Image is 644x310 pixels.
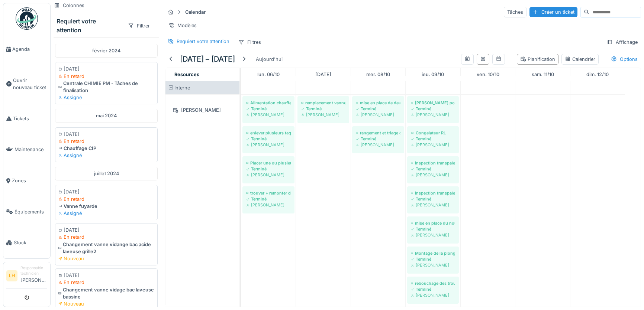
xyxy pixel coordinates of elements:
[411,250,455,256] div: Montage de la plonge
[364,69,392,79] a: 8 octobre 2025
[411,280,455,286] div: rebouchage des trous wc bureau
[411,160,455,166] div: inspection transpalette peseur pour trouver un diagnostique
[6,265,47,288] a: LH Responsable technicien[PERSON_NAME]
[608,54,641,65] div: Options
[411,190,455,196] div: inspection transpalette peseur pour trouver un diagnostique
[356,136,400,142] div: Terminé
[411,142,455,148] div: [PERSON_NAME]
[174,85,190,91] span: Interne
[6,270,17,281] li: LH
[255,69,281,79] a: 6 octobre 2025
[3,134,50,165] a: Maintenance
[603,37,641,48] div: Affichage
[170,105,235,115] div: [PERSON_NAME]
[246,130,291,136] div: enlever plusieurs taque d'égout sur le parking pour sous-traitant + les remettre +balayer le gros...
[58,241,154,255] div: Changement vanne vidange bac acide laveuse grille2
[301,100,345,106] div: remplacement vanne anti pollution circuit chauffage
[58,145,154,152] div: Chauffage CIP
[20,265,47,287] li: [PERSON_NAME]
[411,166,455,172] div: Terminé
[3,34,50,65] a: Agenda
[356,106,400,112] div: Terminé
[411,172,455,178] div: [PERSON_NAME]
[246,142,291,148] div: [PERSON_NAME]
[411,232,455,238] div: [PERSON_NAME]
[58,138,154,145] div: En retard
[58,226,154,234] div: [DATE]
[356,112,400,118] div: [PERSON_NAME]
[313,69,333,79] a: 7 octobre 2025
[58,203,154,210] div: Vanne fuyarde
[585,69,611,79] a: 12 octobre 2025
[58,300,154,307] div: Nouveau
[57,17,122,35] div: Requiert votre attention
[58,234,154,241] div: En retard
[3,65,50,103] a: Ouvrir nouveau ticket
[411,202,455,208] div: [PERSON_NAME]
[55,109,158,123] div: mai 2024
[411,262,455,268] div: [PERSON_NAME]
[420,69,446,79] a: 9 octobre 2025
[13,115,47,122] span: Tickets
[165,20,200,31] div: Modèles
[182,9,209,16] strong: Calendar
[246,172,291,178] div: [PERSON_NAME]
[58,131,154,138] div: [DATE]
[58,286,154,300] div: Changement vanne vidage bac laveuse bassine
[246,112,291,118] div: [PERSON_NAME]
[235,37,264,48] div: Filtres
[12,177,47,184] span: Zones
[174,72,199,77] span: Resources
[177,38,229,45] div: Requiert votre attention
[58,272,154,279] div: [DATE]
[58,94,154,101] div: Assigné
[411,226,455,232] div: Terminé
[20,265,47,277] div: Responsable technicien
[356,100,400,106] div: mise en place de deux miroirs dans les WC des bureaux
[58,188,154,195] div: [DATE]
[411,292,455,298] div: [PERSON_NAME]
[411,136,455,142] div: Terminé
[180,55,235,63] h5: [DATE] – [DATE]
[16,7,38,30] img: Badge_color-CXgf-gQk.svg
[356,130,400,136] div: rangement et triage de l'étagère de stockage de l'atelier + vider poubelles et bac a mitraille + ...
[15,146,47,153] span: Maintenance
[58,65,154,72] div: [DATE]
[411,220,455,226] div: mise en place du nouveau rappelle pour la poire du palan PDD
[246,190,291,196] div: trouver + remonter disjoncteur comble PPC ( aide [PERSON_NAME])
[58,196,154,203] div: En retard
[58,255,154,262] div: Nouveau
[3,227,50,258] a: Stock
[246,136,291,142] div: Terminé
[301,112,345,118] div: [PERSON_NAME]
[530,69,556,79] a: 11 octobre 2025
[246,166,291,172] div: Terminé
[3,196,50,228] a: Équipements
[411,106,455,112] div: Terminé
[411,196,455,202] div: Terminé
[565,56,595,63] div: Calendrier
[411,130,455,136] div: Congelateur RL
[529,7,577,17] div: Créer un ticket
[301,106,345,112] div: Terminé
[411,286,455,292] div: Terminé
[58,210,154,217] div: Assigné
[55,44,158,58] div: février 2024
[504,7,527,17] div: Tâches
[475,69,501,79] a: 10 octobre 2025
[411,112,455,118] div: [PERSON_NAME]
[15,208,47,215] span: Équipements
[356,142,400,148] div: [PERSON_NAME]
[13,77,47,91] span: Ouvrir nouveau ticket
[58,152,154,159] div: Assigné
[12,46,47,53] span: Agenda
[246,100,291,106] div: Alimentation chauffe eau
[246,160,291,166] div: Placer une ou plusieurs étagères
[3,103,50,134] a: Tickets
[58,279,154,286] div: En retard
[55,167,158,180] div: juillet 2024
[125,20,153,31] div: Filtrer
[520,56,555,63] div: Planification
[411,256,455,262] div: Terminé
[411,100,455,106] div: [PERSON_NAME] pour remettre moteur ventilation PPC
